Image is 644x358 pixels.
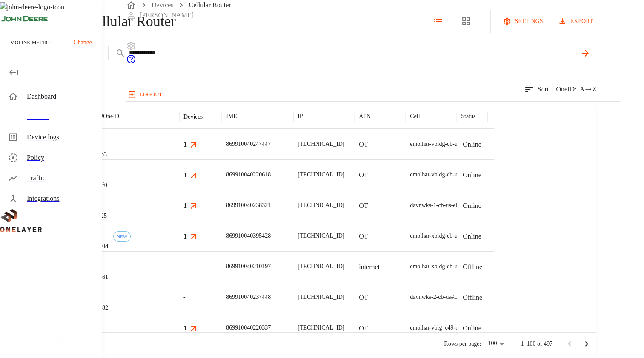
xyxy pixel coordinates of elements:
[126,88,620,101] a: logout
[359,170,368,180] p: OT
[410,171,490,178] span: emolhar-vbldg-cb-us-eNB493830
[410,141,490,147] span: emolhar-vbldg-cb-us-eNB493830
[578,335,595,352] button: Go to next page
[226,170,271,179] p: 869910040220618
[410,232,568,240] div: emolhar-xbldg-cb-us-eNB493831 #DH240725609::NOKIA::ASIB
[113,231,131,242] div: First seen: 09/30/2025 06:40:42 AM
[183,170,187,180] h3: 1
[463,293,482,303] p: Offline
[359,201,368,211] p: OT
[410,263,490,270] span: emolhar-xbldg-cb-us-eNB493831
[298,232,344,240] p: [TECHNICAL_ID]
[226,201,271,210] p: 869910040238321
[226,232,271,240] p: 869910040395428
[410,140,568,148] div: emolhar-vbldg-cb-us-eNB493830 #DH240725611::NOKIA::ASIB
[461,112,475,121] p: Status
[359,323,368,333] p: OT
[298,293,344,301] p: [TECHNICAL_ID]
[183,293,186,301] span: -
[226,262,271,271] p: 869910040210197
[298,112,303,121] p: IP
[183,139,187,149] h3: 1
[359,262,380,272] p: internet
[410,262,568,271] div: emolhar-xbldg-cb-us-eNB493831 #DH240725609::NOKIA::ASIB
[410,202,482,208] span: davnwks-1-cb-us-eNB493850
[226,293,271,301] p: 869910040237448
[226,112,239,121] p: IMEI
[114,234,130,239] span: NEW
[152,1,174,9] a: Devices
[463,170,481,180] p: Online
[226,324,271,332] p: 869910040220337
[451,294,527,300] span: #L1243710802::NOKIA::ASIB
[298,201,344,210] p: [TECHNICAL_ID]
[298,262,344,271] p: [TECHNICAL_ID]
[359,112,371,121] p: APN
[298,140,344,148] p: [TECHNICAL_ID]
[410,324,468,331] span: emolhar-vblg_e49-ca-us
[226,140,271,148] p: 869910040247447
[410,233,490,239] span: emolhar-xbldg-cb-us-eNB493831
[298,170,344,179] p: [TECHNICAL_ID]
[140,10,194,20] p: [PERSON_NAME]
[463,139,481,150] p: Online
[126,58,136,65] span: Support Portal
[359,139,368,150] p: OT
[183,323,187,333] h3: 1
[359,293,368,303] p: OT
[410,294,451,300] span: davnwks-2-cb-us
[298,324,344,332] p: [TECHNICAL_ID]
[463,262,482,272] p: Offline
[183,201,187,210] h3: 1
[484,338,507,350] div: 100
[521,340,552,348] p: 1–100 of 497
[183,262,186,271] span: -
[100,113,119,119] span: # OneID
[444,340,481,348] p: Rows per page:
[126,58,136,65] a: onelayer-support
[410,170,568,179] div: emolhar-vbldg-cb-us-eNB493830 #DH240725611::NOKIA::ASIB
[463,231,481,242] p: Online
[126,88,166,101] button: logout
[359,231,368,242] p: OT
[183,114,203,120] div: Devices
[410,112,420,121] p: Cell
[463,201,481,211] p: Online
[463,323,481,333] p: Online
[183,231,187,241] h3: 1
